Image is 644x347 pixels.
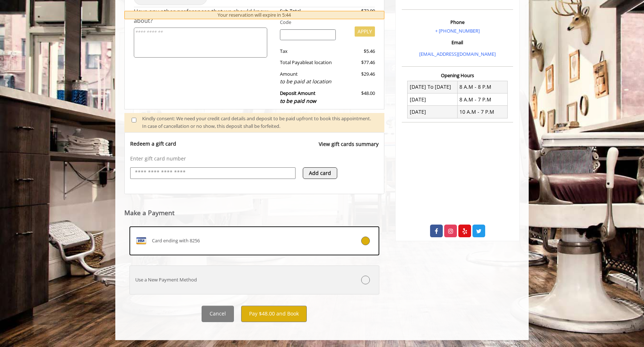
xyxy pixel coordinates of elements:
[202,306,234,322] button: Cancel
[408,106,458,118] td: [DATE]
[341,7,375,15] div: $72.00
[124,11,384,19] div: Your reservation will expire in 5:44
[309,59,332,66] span: at location
[274,47,342,55] div: Tax
[404,40,511,45] h3: Email
[280,90,316,104] b: Deposit Amount
[408,93,458,106] td: [DATE]
[341,70,375,86] div: $29.46
[319,140,379,155] a: View gift cards summary
[341,59,375,66] div: $77.46
[135,235,147,247] img: VISA
[457,106,507,118] td: 10 A.M - 7 P.M
[134,7,274,26] div: Have any other preferences that we should know about?
[130,276,337,284] div: Use a New Payment Method
[274,70,342,86] div: Amount
[241,306,307,322] button: Pay $48.00 and Book
[404,20,511,25] h3: Phone
[130,140,176,147] p: Redeem a gift card
[129,266,379,294] label: Use a New Payment Method
[274,18,375,26] div: Code
[341,47,375,55] div: $5.46
[303,167,337,179] button: Add card
[341,89,375,105] div: $48.00
[355,26,375,37] button: APPLY
[402,73,513,78] h3: Opening Hours
[419,51,496,57] a: [EMAIL_ADDRESS][DOMAIN_NAME]
[274,7,342,15] div: Sub-Total
[280,78,336,85] div: to be paid at location
[130,155,379,162] p: Enter gift card number
[274,59,342,66] div: Total Payable
[457,81,507,93] td: 8 A.M - 8 P.M
[280,97,316,104] span: to be paid now
[142,115,377,130] div: Kindly consent: We need your credit card details and deposit to be paid upfront to book this appo...
[124,209,174,216] label: Make a Payment
[435,28,480,34] a: + [PHONE_NUMBER]
[408,81,458,93] td: [DATE] To [DATE]
[457,93,507,106] td: 8 A.M - 7 P.M
[152,237,200,244] span: Card ending with 8256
